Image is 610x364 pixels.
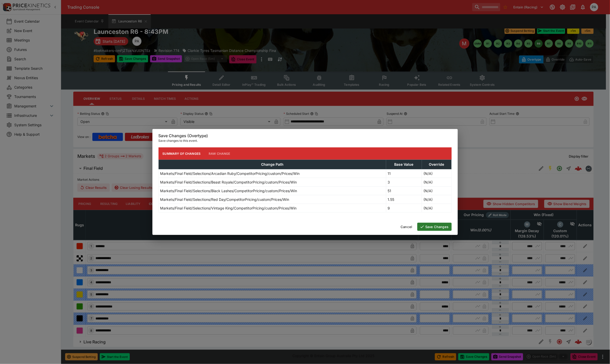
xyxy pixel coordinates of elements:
[160,188,297,193] p: Markets/Final Field/Selections/Black Lashes/CompetitorPricing/custom/Prices/Win
[422,178,451,187] td: (N/A)
[386,169,422,178] td: 11
[160,205,297,211] p: Markets/Final Field/Selections/Vintage King/CompetitorPricing/custom/Prices/Win
[422,187,451,195] td: (N/A)
[159,160,386,169] th: Change Path
[159,138,452,143] p: Save changes to this event.
[386,178,422,187] td: 3
[159,133,452,138] h6: Save Changes (Overtype)
[205,147,234,160] button: Raw Change
[398,223,415,231] button: Cancel
[160,197,289,202] p: Markets/Final Field/Selections/Red Day/CompetitorPricing/custom/Prices/Win
[386,195,422,204] td: 1.55
[386,204,422,213] td: 9
[386,187,422,195] td: 51
[417,223,452,231] button: Save Changes
[422,204,451,213] td: (N/A)
[422,160,451,169] th: Override
[159,147,205,160] button: Summary of Changes
[422,169,451,178] td: (N/A)
[160,179,297,185] p: Markets/Final Field/Selections/Beast Royale/CompetitorPricing/custom/Prices/Win
[386,160,422,169] th: Base Value
[160,171,300,176] p: Markets/Final Field/Selections/Arcadian Ruby/CompetitorPricing/custom/Prices/Win
[422,195,451,204] td: (N/A)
